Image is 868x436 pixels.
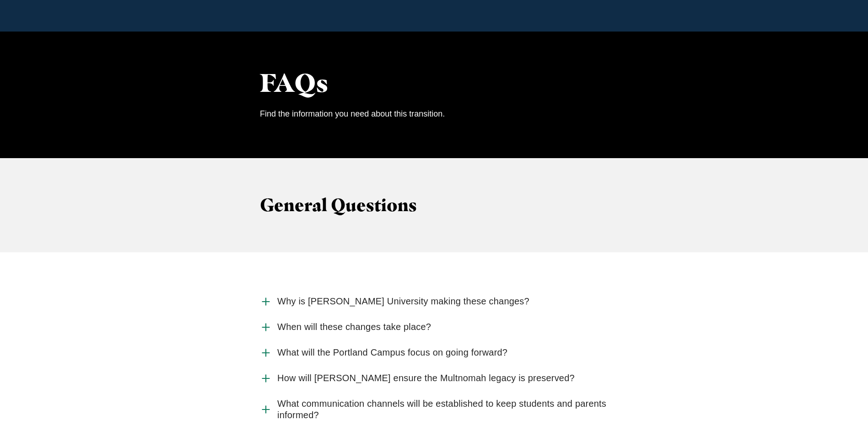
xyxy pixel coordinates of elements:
span: When will these changes take place? [277,321,431,333]
span: How will [PERSON_NAME] ensure the Multnomah legacy is preserved? [277,372,575,384]
p: Find the information you need about this transition. [260,106,608,121]
h3: General Questions [260,195,608,216]
span: What communication channels will be established to keep students and parents informed? [277,398,608,421]
span: What will the Portland Campus focus on going forward? [277,347,507,358]
span: Why is [PERSON_NAME] University making these changes? [277,296,529,307]
h2: FAQs [260,68,608,97]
